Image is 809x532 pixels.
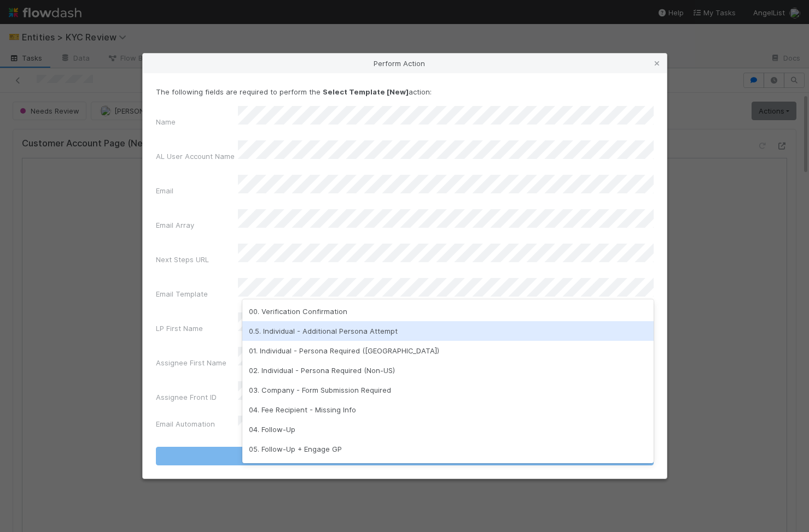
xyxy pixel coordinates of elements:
[156,86,654,97] p: The following fields are required to perform the action:
[242,459,654,478] div: 06. Follow-Up LP + Follow-Up GP
[156,254,209,265] label: Next Steps URL
[143,54,667,73] div: Perform Action
[323,87,409,96] strong: Select Template [New]
[156,288,208,299] label: Email Template
[242,400,654,419] div: 04. Fee Recipient - Missing Info
[156,447,654,465] button: Select Template [New]
[242,360,654,380] div: 02. Individual - Persona Required (Non-US)
[156,220,194,230] label: Email Array
[242,439,654,459] div: 05. Follow-Up + Engage GP
[156,323,203,334] label: LP First Name
[156,185,173,196] label: Email
[242,302,654,321] div: 00. Verification Confirmation
[156,116,176,127] label: Name
[242,380,654,400] div: 03. Company - Form Submission Required
[156,357,226,368] label: Assignee First Name
[156,418,215,429] label: Email Automation
[156,151,235,162] label: AL User Account Name
[242,341,654,360] div: 01. Individual - Persona Required ([GEOGRAPHIC_DATA])
[242,321,654,341] div: 0.5. Individual - Additional Persona Attempt
[156,392,217,403] label: Assignee Front ID
[242,419,654,439] div: 04. Follow-Up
